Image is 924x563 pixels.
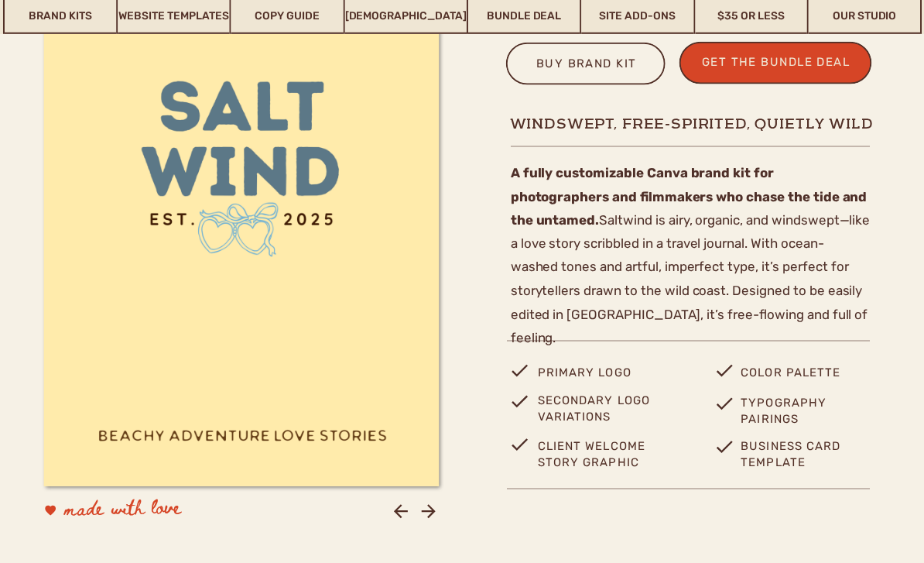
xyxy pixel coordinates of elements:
[525,53,649,79] a: buy brand kit
[693,52,857,77] a: get the bundle deal
[538,393,673,422] p: Secondary logo variations
[63,493,282,529] p: made with love
[741,396,850,424] p: Typography pairings
[741,362,864,393] p: Color palette
[538,438,673,470] p: Client Welcome story Graphic
[510,114,877,133] h1: Windswept, free-spirited, quietly wild
[741,438,870,470] p: business card template
[511,161,871,336] p: Saltwind is airy, organic, and windswept—like a love story scribbled in a travel journal. With oc...
[538,362,677,393] p: primary logo
[511,165,868,228] b: A fully customizable Canva brand kit for photographers and filmmakers who chase the tide and the ...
